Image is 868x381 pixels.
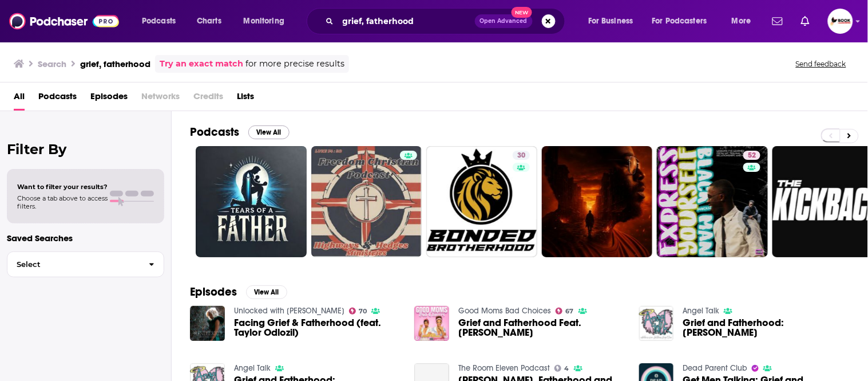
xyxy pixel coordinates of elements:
a: The Room Eleven Podcast [458,363,550,373]
a: 52 [657,146,768,257]
a: All [14,87,25,111]
span: Grief and Fatherhood: [PERSON_NAME] [683,318,850,337]
a: Lists [237,87,254,111]
span: New [512,7,532,18]
img: Podchaser - Follow, Share and Rate Podcasts [9,10,119,32]
span: Podcasts [142,13,176,29]
span: 70 [359,309,367,314]
img: User Profile [828,9,853,34]
input: Search podcasts, credits, & more... [338,12,475,30]
button: View All [246,285,287,299]
a: Unlocked with Savannah Chrisley [234,306,344,316]
a: Grief and Fatherhood: Chuck Cope [683,318,850,337]
a: Facing Grief & Fatherhood (feat. Taylor Odlozil) [234,318,401,337]
img: Grief and Fatherhood: Chuck Cope [639,306,674,341]
span: Open Advanced [480,18,528,24]
a: Podcasts [38,87,77,111]
div: Search podcasts, credits, & more... [318,8,576,34]
button: Show profile menu [828,9,853,34]
a: Angel Talk [683,306,719,316]
span: 67 [566,309,574,314]
span: More [732,13,751,29]
span: Logged in as BookLaunchers [828,9,853,34]
h2: Episodes [190,285,237,299]
a: PodcastsView All [190,125,290,139]
span: Credits [193,87,223,111]
button: Open AdvancedNew [475,14,533,28]
span: Select [7,261,140,268]
a: Try an exact match [160,57,243,70]
img: Facing Grief & Fatherhood (feat. Taylor Odlozil) [190,306,225,341]
span: 52 [748,150,756,162]
button: open menu [236,12,299,30]
img: Grief and Fatherhood Feat. Tony Baker [414,306,449,341]
span: for more precise results [245,57,344,70]
a: 30 [426,146,537,257]
span: Monitoring [244,13,284,29]
a: Charts [189,12,228,30]
button: Select [7,252,164,277]
button: open menu [724,12,766,30]
h3: grief, fatherhood [80,58,150,69]
span: Networks [141,87,180,111]
a: Episodes [90,87,128,111]
span: Grief and Fatherhood Feat. [PERSON_NAME] [458,318,625,337]
button: View All [248,125,290,139]
span: Want to filter your results? [17,183,108,191]
a: 4 [554,365,569,372]
a: 30 [513,151,530,160]
button: open menu [580,12,648,30]
span: For Podcasters [652,13,707,29]
span: 30 [517,150,525,162]
a: EpisodesView All [190,285,287,299]
a: Dead Parent Club [683,363,747,373]
a: Angel Talk [234,363,271,373]
button: open menu [645,12,724,30]
a: 67 [556,308,574,315]
a: 70 [349,308,367,315]
a: Grief and Fatherhood Feat. Tony Baker [458,318,625,337]
a: Show notifications dropdown [768,11,787,31]
span: For Business [588,13,633,29]
h3: Search [38,58,66,69]
button: Send feedback [792,59,850,69]
span: Choose a tab above to access filters. [17,194,108,210]
button: open menu [134,12,191,30]
a: Show notifications dropdown [796,11,814,31]
span: 4 [565,366,569,371]
h2: Podcasts [190,125,239,139]
a: 52 [743,151,760,160]
span: Charts [197,13,221,29]
h2: Filter By [7,141,164,158]
p: Saved Searches [7,233,164,243]
a: Good Moms Bad Choices [458,306,551,316]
